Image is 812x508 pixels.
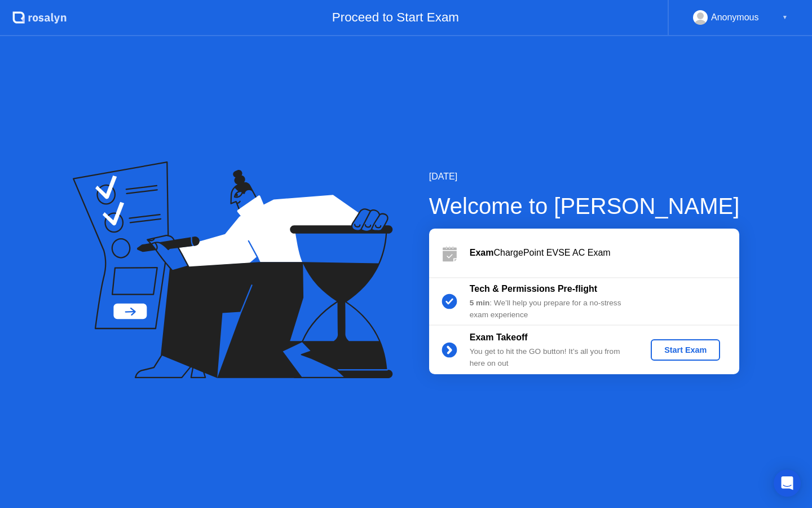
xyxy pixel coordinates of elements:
div: Welcome to [PERSON_NAME] [429,189,740,223]
b: Exam [470,248,494,257]
div: [DATE] [429,170,740,183]
div: Start Exam [655,345,716,354]
div: : We’ll help you prepare for a no-stress exam experience [470,297,632,321]
div: You get to hit the GO button! It’s all you from here on out [470,346,632,369]
div: ChargePoint EVSE AC Exam [470,246,739,260]
div: Anonymous [711,10,759,25]
div: Open Intercom Messenger [774,470,801,497]
div: ▼ [782,10,788,25]
button: Start Exam [651,339,720,361]
b: Exam Takeoff [470,332,528,342]
b: Tech & Permissions Pre-flight [470,284,597,294]
b: 5 min [470,299,490,307]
